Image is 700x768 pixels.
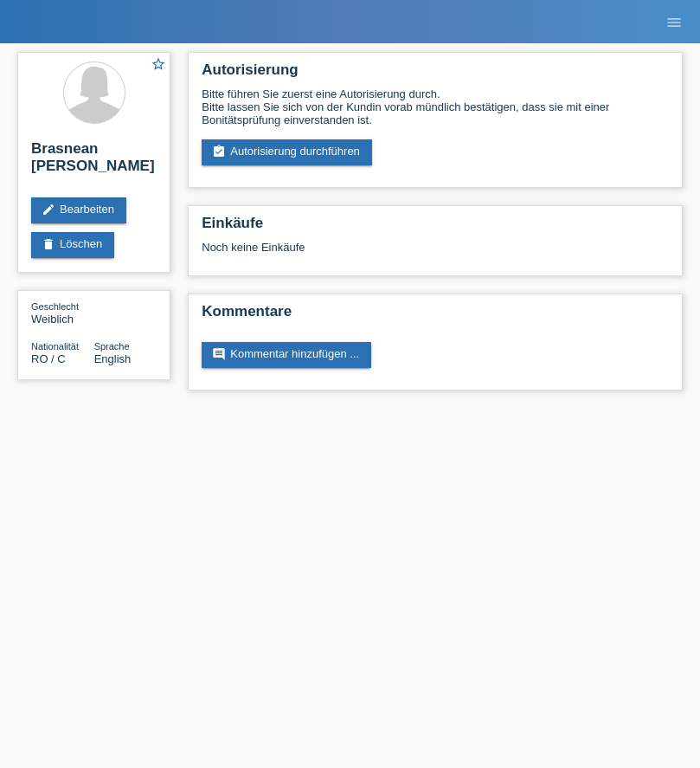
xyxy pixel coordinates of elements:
[665,14,683,31] i: menu
[202,342,371,368] a: commentKommentar hinzufügen ...
[94,341,130,352] span: Sprache
[202,87,669,126] div: Bitte führen Sie zuerst eine Autorisierung durch. Bitte lassen Sie sich von der Kundin vorab münd...
[202,215,669,241] h2: Einkäufe
[202,241,669,267] div: Noch keine Einkäufe
[42,203,55,216] i: edit
[151,56,166,74] a: star_border
[31,140,157,184] h2: Brasnean [PERSON_NAME]
[657,16,691,27] a: menu
[212,145,226,158] i: assignment_turned_in
[31,232,114,258] a: deleteLöschen
[31,197,126,223] a: editBearbeiten
[42,237,55,251] i: delete
[31,341,79,352] span: Nationalität
[151,56,166,72] i: star_border
[202,303,669,329] h2: Kommentare
[31,352,66,365] span: Rumänien / C / 06.12.2021
[202,139,372,165] a: assignment_turned_inAutorisierung durchführen
[31,301,79,312] span: Geschlecht
[212,347,226,361] i: comment
[94,352,132,365] span: English
[31,300,94,326] div: Weiblich
[202,61,669,87] h2: Autorisierung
